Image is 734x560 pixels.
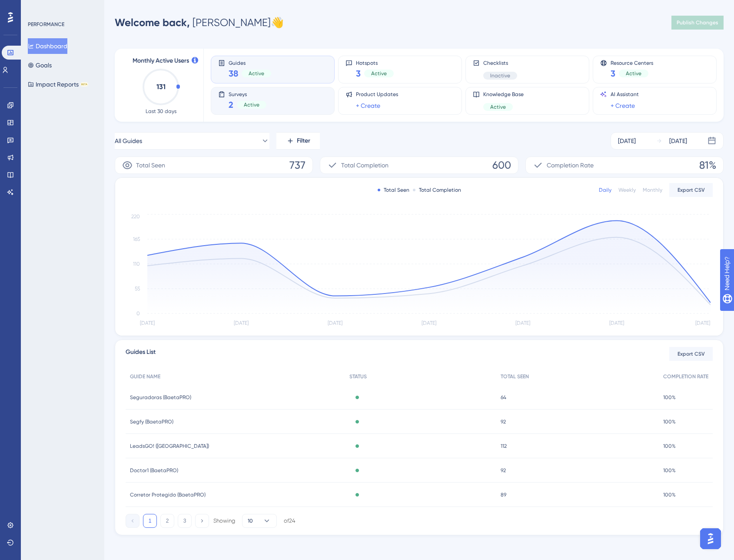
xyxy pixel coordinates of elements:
span: Knowledge Base [483,91,524,98]
span: 92 [501,467,506,474]
div: Daily [599,187,611,193]
span: 100% [663,467,676,474]
tspan: 55 [135,286,140,292]
span: Doctor1 (BaetaPRO) [130,467,178,474]
tspan: [DATE] [234,320,249,326]
tspan: 165 [133,236,140,242]
button: 2 [160,514,174,528]
span: AI Assistant [611,91,639,98]
span: 2 [229,99,233,111]
span: TOTAL SEEN [501,373,529,380]
span: Monthly Active Users [133,56,189,66]
div: [DATE] [618,136,636,146]
div: Weekly [618,187,636,193]
tspan: [DATE] [515,320,530,326]
tspan: 220 [131,213,140,220]
span: Hotspots [356,60,394,66]
tspan: [DATE] [140,320,155,326]
span: Filter [297,136,310,146]
span: 38 [229,67,238,80]
span: Active [626,70,641,77]
button: Goals [28,57,52,73]
span: Publish Changes [677,19,718,26]
button: 1 [143,514,157,528]
span: COMPLETION RATE [663,373,708,380]
button: 10 [242,514,277,528]
span: Active [249,70,264,77]
button: 3 [178,514,192,528]
span: STATUS [349,373,367,380]
span: 100% [663,491,676,498]
span: Inactive [490,72,510,79]
span: Export CSV [678,350,705,357]
text: 131 [156,83,166,91]
span: Completion Rate [547,160,594,170]
a: + Create [356,100,380,111]
button: Filter [276,132,320,150]
span: Welcome back, [115,16,190,29]
span: Resource Centers [611,60,653,66]
div: of 24 [284,517,296,525]
tspan: [DATE] [609,320,624,326]
div: Showing [213,517,235,525]
span: Segfy (BaetaPRO) [130,418,173,425]
div: [DATE] [669,136,687,146]
a: + Create [611,100,635,111]
button: Impact ReportsBETA [28,77,88,92]
span: Product Updates [356,91,398,98]
span: Active [244,101,259,108]
span: 3 [611,67,615,80]
span: Guides [229,60,271,66]
span: Active [371,70,387,77]
span: 64 [501,394,506,401]
span: Guides List [126,347,156,361]
span: 737 [289,158,306,172]
span: 100% [663,418,676,425]
span: 100% [663,443,676,450]
span: 112 [501,443,507,450]
span: Need Help? [20,2,54,13]
span: Surveys [229,91,266,97]
span: LeadsGO! ([GEOGRAPHIC_DATA]) [130,443,209,450]
span: Corretor Protegido (BaetaPRO) [130,491,206,498]
button: Export CSV [669,347,713,361]
span: 89 [501,491,506,498]
span: Total Seen [136,160,165,170]
span: Active [490,103,506,110]
span: 10 [248,517,253,524]
div: Monthly [643,187,662,193]
span: Last 30 days [146,108,176,115]
span: 100% [663,394,676,401]
tspan: 110 [133,261,140,267]
tspan: [DATE] [422,320,436,326]
button: Publish Changes [671,16,724,30]
div: BETA [80,82,88,87]
span: Total Completion [341,160,389,170]
span: 600 [492,158,511,172]
iframe: UserGuiding AI Assistant Launcher [697,526,724,552]
span: 3 [356,67,361,80]
span: All Guides [115,136,142,146]
tspan: [DATE] [695,320,710,326]
span: Checklists [483,60,517,67]
div: Total Completion [413,187,461,193]
span: GUIDE NAME [130,373,160,380]
span: Seguradoras (BaetaPRO) [130,394,191,401]
span: 92 [501,418,506,425]
button: Dashboard [28,38,67,54]
tspan: 0 [136,310,140,317]
button: All Guides [115,132,269,150]
div: [PERSON_NAME] 👋 [115,16,284,30]
div: Total Seen [378,187,409,193]
div: PERFORMANCE [28,21,64,28]
tspan: [DATE] [328,320,342,326]
span: Export CSV [678,187,705,193]
button: Export CSV [669,183,713,197]
span: 81% [699,158,716,172]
